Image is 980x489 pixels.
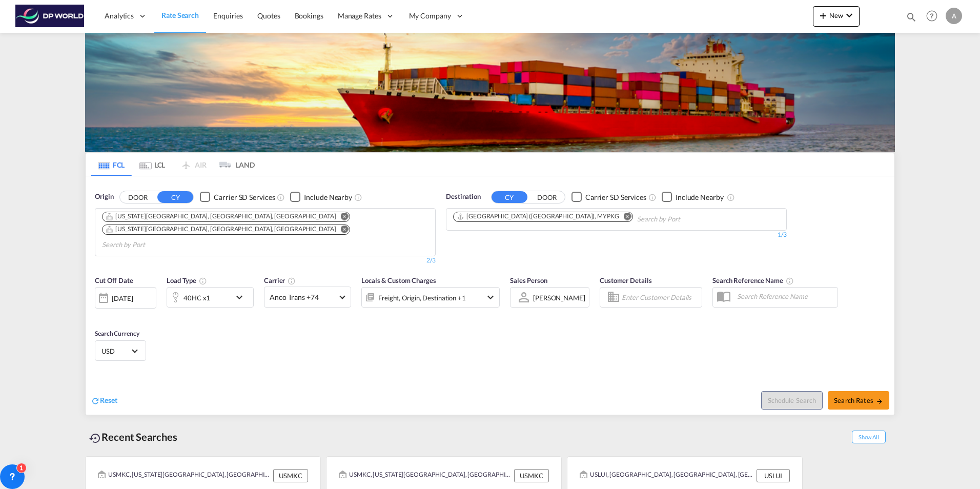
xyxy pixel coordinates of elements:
[200,192,275,202] md-checkbox: Checkbox No Ink
[100,209,430,253] md-chips-wrap: Chips container. Use arrow keys to select chips.
[676,192,724,202] div: Include Nearby
[637,211,734,228] input: Chips input.
[600,276,651,284] span: Customer Details
[354,193,362,201] md-icon: Unchecked: Ignores neighbouring ports when fetching rates.Checked : Includes neighbouring ports w...
[288,277,296,285] md-icon: The selected Trucker/Carrierwill be displayed in the rate results If the rates are from another f...
[295,11,323,20] span: Bookings
[257,11,280,20] span: Quotes
[95,256,436,265] div: 2/3
[514,469,549,482] div: USMKC
[273,469,308,482] div: USMKC
[233,291,251,303] md-icon: icon-chevron-down
[828,391,889,410] button: Search Ratesicon-arrow-right
[532,290,586,305] md-select: Sales Person: Ana Alas
[622,290,699,305] input: Enter Customer Details
[102,237,199,253] input: Chips input.
[786,277,794,285] md-icon: Your search will be saved by the below given name
[95,276,133,284] span: Cut Off Date
[334,225,350,235] button: Remove
[106,212,338,221] div: Press delete to remove this chip.
[617,212,632,222] button: Remove
[484,291,497,303] md-icon: icon-chevron-down
[91,395,117,406] div: icon-refreshReset
[112,294,133,303] div: [DATE]
[662,192,724,202] md-checkbox: Checkbox No Ink
[761,391,823,410] button: Note: By default Schedule search will only considerorigin ports, destination ports and cut off da...
[214,153,255,176] md-tab-item: LAND
[214,192,275,202] div: Carrier SD Services
[86,176,894,415] div: OriginDOOR CY Checkbox No InkUnchecked: Search for CY (Container Yard) services for all selected ...
[457,212,621,221] div: Press delete to remove this chip.
[95,308,103,321] md-datepicker: Select
[446,192,481,202] span: Destination
[876,398,883,405] md-icon: icon-arrow-right
[100,396,117,404] span: Reset
[732,289,838,304] input: Search Reference Name
[264,276,296,284] span: Carrier
[510,276,547,284] span: Sales Person
[834,396,883,404] span: Search Rates
[105,11,134,21] span: Analytics
[91,153,132,176] md-tab-item: FCL
[571,192,646,202] md-checkbox: Checkbox No Ink
[757,469,790,482] div: USLUI
[98,469,271,482] div: USMKC, Kansas City, MO, United States, North America, Americas
[457,212,619,221] div: Port Klang (Pelabuhan Klang), MYPKG
[277,193,285,201] md-icon: Unchecked: Search for CY (Container Yard) services for all selected carriers.Checked : Search for...
[906,11,917,23] md-icon: icon-magnify
[132,153,173,176] md-tab-item: LCL
[106,225,336,234] div: Kansas City, KS, USKCK
[492,191,527,203] button: CY
[727,193,735,201] md-icon: Unchecked: Ignores neighbouring ports when fetching rates.Checked : Includes neighbouring ports w...
[906,11,917,27] div: icon-magnify
[183,291,210,305] div: 40HC x1
[446,231,787,239] div: 1/3
[95,330,139,337] span: Search Currency
[270,292,336,302] span: Anco Trans +74
[712,276,794,284] span: Search Reference Name
[452,209,739,228] md-chips-wrap: Chips container. Use arrow keys to select chips.
[167,276,207,284] span: Load Type
[817,11,855,19] span: New
[120,191,156,203] button: DOOR
[529,191,565,203] button: DOOR
[213,11,243,20] span: Enquiries
[338,11,381,21] span: Manage Rates
[157,191,193,203] button: CY
[91,153,255,176] md-pagination-wrapper: Use the left and right arrow keys to navigate between tabs
[100,343,140,358] md-select: Select Currency: $ USDUnited States Dollar
[946,8,962,24] div: A
[95,192,113,202] span: Origin
[817,9,829,22] md-icon: icon-plus 400-fg
[161,11,199,19] span: Rate Search
[923,7,941,25] span: Help
[89,432,101,444] md-icon: icon-backup-restore
[813,6,860,27] button: icon-plus 400-fgNewicon-chevron-down
[852,431,886,443] span: Show All
[95,287,156,309] div: [DATE]
[923,7,946,26] div: Help
[843,9,855,22] md-icon: icon-chevron-down
[580,469,754,482] div: USLUI, Louisville, KY, United States, North America, Americas
[106,212,336,221] div: Kansas City, MO, USMKC
[334,212,350,222] button: Remove
[106,225,338,234] div: Press delete to remove this chip.
[339,469,512,482] div: USMKC, Kansas City, MO, United States, North America, Americas
[378,291,466,305] div: Freight Origin Destination Factory Stuffing
[91,396,100,405] md-icon: icon-refresh
[361,276,436,284] span: Locals & Custom Charges
[409,11,451,21] span: My Company
[304,192,352,202] div: Include Nearby
[361,287,500,308] div: Freight Origin Destination Factory Stuffingicon-chevron-down
[648,193,657,201] md-icon: Unchecked: Search for CY (Container Yard) services for all selected carriers.Checked : Search for...
[85,33,895,152] img: LCL+%26+FCL+BACKGROUND.png
[533,294,585,302] div: [PERSON_NAME]
[15,5,85,28] img: c08ca190194411f088ed0f3ba295208c.png
[290,192,352,202] md-checkbox: Checkbox No Ink
[85,425,181,449] div: Recent Searches
[199,277,207,285] md-icon: icon-information-outline
[167,287,254,308] div: 40HC x1icon-chevron-down
[101,347,130,356] span: USD
[585,192,646,202] div: Carrier SD Services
